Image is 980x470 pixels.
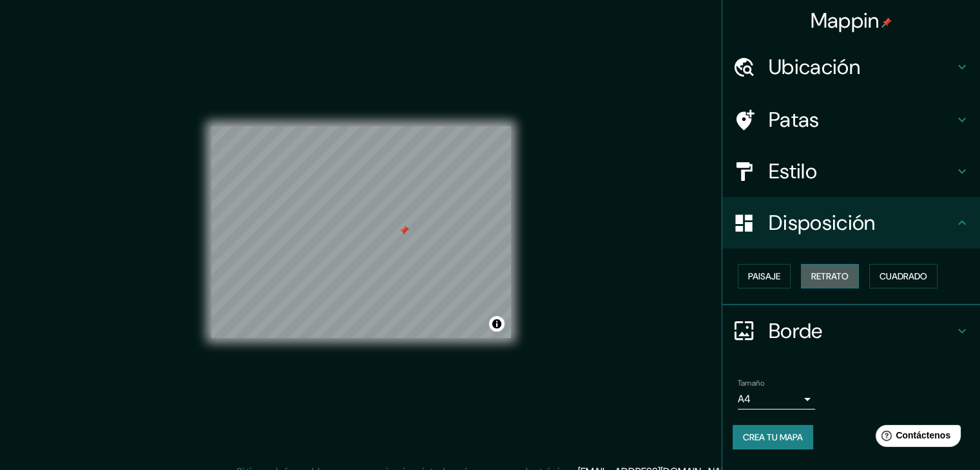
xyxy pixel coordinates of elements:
button: Retrato [801,264,859,288]
div: Ubicación [722,41,980,93]
img: pin-icon.png [881,17,892,28]
iframe: Lanzador de widgets de ayuda [865,420,966,456]
div: Disposición [722,197,980,249]
font: Cuadrado [879,270,927,282]
div: Estilo [722,146,980,197]
button: Crea tu mapa [733,425,813,449]
font: Crea tu mapa [743,431,803,443]
div: Patas [722,94,980,146]
button: Cuadrado [869,264,937,288]
font: Patas [769,106,820,133]
button: Activar o desactivar atribución [489,316,504,332]
font: Disposición [769,209,875,236]
div: Borde [722,305,980,357]
font: Estilo [769,158,817,185]
font: Borde [769,317,823,344]
font: Retrato [811,270,849,282]
canvas: Mapa [211,126,511,338]
button: Paisaje [738,264,791,288]
font: Mappin [811,7,879,34]
font: Tamaño [738,378,764,388]
font: Ubicación [769,53,860,80]
font: A4 [738,392,751,406]
font: Paisaje [748,270,780,282]
div: A4 [738,389,815,409]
